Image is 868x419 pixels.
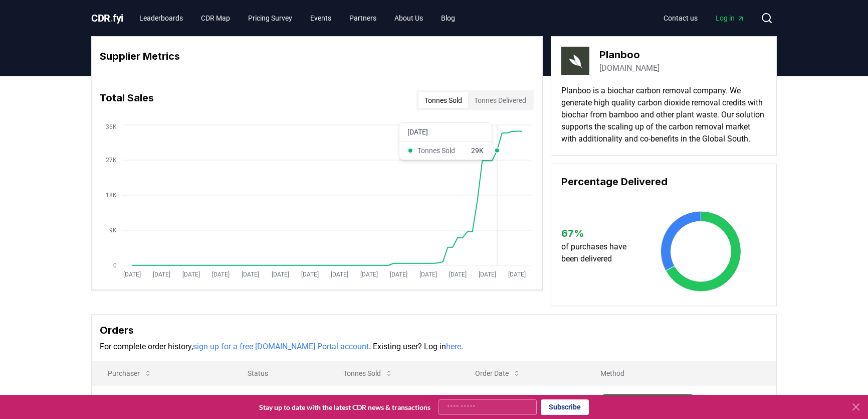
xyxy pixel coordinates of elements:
tspan: [DATE] [242,271,260,278]
p: For complete order history, . Existing user? Log in . [100,341,768,353]
h3: Percentage Delivered [561,174,766,189]
button: Tonnes Sold [418,92,468,108]
h3: Supplier Metrics [100,49,534,64]
p: Planboo is a biochar carbon removal company. We generate high quality carbon dioxide removal cred... [561,85,766,145]
button: Purchaser [100,363,160,383]
nav: Main [656,9,753,27]
a: CDR Map [193,9,238,27]
tspan: [DATE] [479,271,496,278]
tspan: [DATE] [508,271,526,278]
span: CDR fyi [91,12,123,24]
a: Log in [708,9,753,27]
tspan: 0 [113,262,117,269]
tspan: [DATE] [123,271,141,278]
tspan: [DATE] [301,271,319,278]
tspan: [DATE] [272,271,289,278]
div: Biochar Carbon Removal (BCR) [600,394,695,405]
a: Leaderboards [131,9,191,27]
button: Tonnes Delivered [468,92,532,108]
tspan: 27K [106,157,117,164]
a: [DOMAIN_NAME] [599,62,660,74]
img: Planboo-logo [561,47,589,75]
tspan: 18K [106,192,117,199]
td: Cnaught Customers [92,385,232,413]
a: Events [302,9,339,27]
p: of purchases have been delivered [561,241,636,265]
tspan: [DATE] [183,271,200,278]
tspan: [DATE] [153,271,170,278]
tspan: [DATE] [390,271,407,278]
nav: Main [131,9,463,27]
p: Method [592,368,768,378]
tspan: 36K [106,123,117,130]
a: Contact us [656,9,706,27]
h3: 67 % [561,226,636,241]
span: . [110,12,113,24]
a: sign up for a free [DOMAIN_NAME] Portal account [193,342,369,351]
a: Pricing Survey [240,9,300,27]
tspan: 9K [109,227,117,234]
td: [DATE] [459,385,584,413]
button: Order Date [467,363,529,383]
tspan: [DATE] [419,271,437,278]
p: Status [240,368,319,378]
a: Blog [433,9,463,27]
a: Partners [341,9,384,27]
a: About Us [386,9,431,27]
tspan: [DATE] [212,271,230,278]
h3: Planboo [599,47,660,62]
tspan: [DATE] [360,271,378,278]
a: CDR.fyi [91,11,123,25]
h3: Orders [100,323,768,338]
div: Retired [248,394,319,404]
button: Tonnes Sold [335,363,401,383]
td: 40 [327,385,459,413]
span: Log in [716,13,745,23]
tspan: [DATE] [331,271,348,278]
a: here [446,342,461,351]
h3: Total Sales [100,90,154,110]
tspan: [DATE] [449,271,467,278]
